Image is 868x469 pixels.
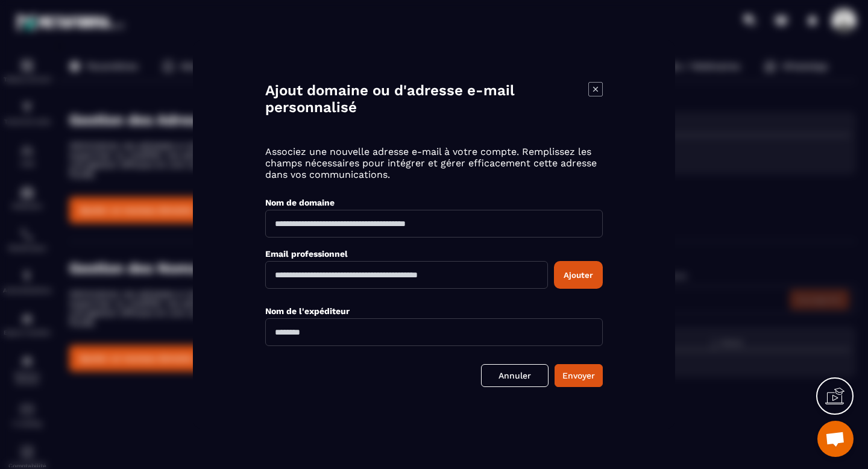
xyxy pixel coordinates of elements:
[265,306,350,316] label: Nom de l'expéditeur
[265,198,335,207] label: Nom de domaine
[555,364,603,387] button: Envoyer
[817,421,854,457] a: Ouvrir le chat
[265,249,348,259] label: Email professionnel
[554,261,603,289] button: Ajouter
[481,364,549,387] a: Annuler
[265,82,588,116] h4: Ajout domaine ou d'adresse e-mail personnalisé
[265,146,603,180] p: Associez une nouvelle adresse e-mail à votre compte. Remplissez les champs nécessaires pour intég...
